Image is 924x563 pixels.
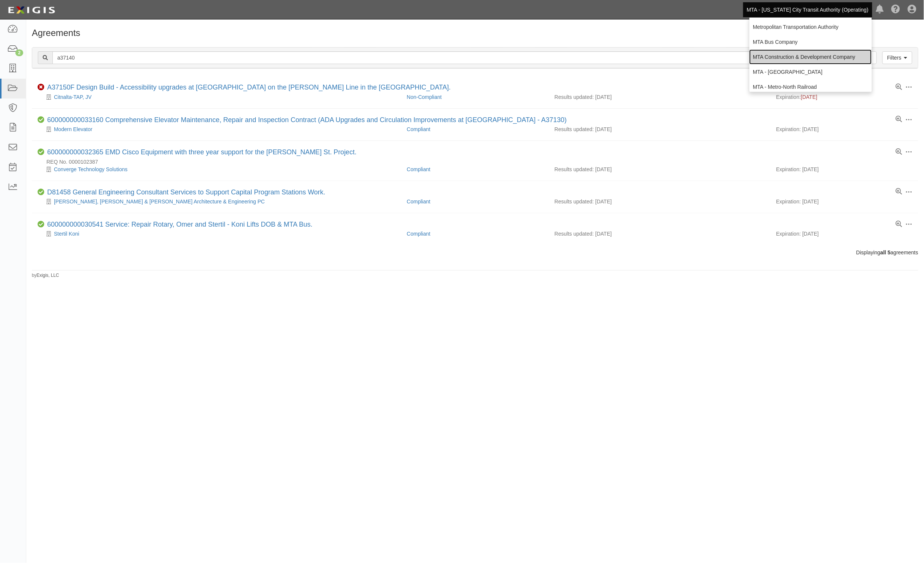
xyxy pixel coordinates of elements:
[37,116,44,123] i: Compliant
[750,64,872,79] a: MTA - [GEOGRAPHIC_DATA]
[6,3,57,17] img: Logo
[896,116,902,123] a: View results summary
[47,221,313,229] div: 600000000030541 Service: Repair Rotary, Omer and Stertil - Koni Lifts DOB & MTA Bus.
[776,166,913,173] div: Expiration: [DATE]
[47,148,356,157] div: 600000000032365 EMD Cisco Equipment with three year support for the Chambers St. Project.
[896,149,902,155] a: View results summary
[407,166,431,172] a: Compliant
[750,34,872,49] a: MTA Bus Company
[37,273,59,278] a: Exigis, LLC
[15,49,23,56] div: 2
[882,51,912,64] a: Filters
[407,94,442,100] a: Non-Compliant
[554,198,765,205] div: Results updated: [DATE]
[37,158,918,166] div: REQ No. 0000102387
[407,126,431,132] a: Compliant
[776,230,913,237] div: Expiration: [DATE]
[37,125,401,133] div: Modern Elevator
[52,51,777,64] input: Search
[554,230,765,237] div: Results updated: [DATE]
[776,125,913,133] div: Expiration: [DATE]
[26,249,924,256] div: Displaying agreements
[32,28,918,38] h1: Agreements
[37,93,401,101] div: Citnalta-TAP, JV
[750,49,872,64] a: MTA Construction & Development Company
[407,199,431,205] a: Compliant
[47,221,313,228] a: 600000000030541 Service: Repair Rotary, Omer and Stertil - Koni Lifts DOB & MTA Bus.
[54,94,92,100] a: Citnalta-TAP, JV
[37,198,401,205] div: Henningson, Durham & Richardson Architecture & Engineering PC
[407,231,431,237] a: Compliant
[896,84,902,91] a: View results summary
[750,19,872,34] a: Metropolitan Transportation Authority
[554,125,765,133] div: Results updated: [DATE]
[37,84,44,91] i: Non-Compliant
[37,189,44,196] i: Compliant
[776,198,913,205] div: Expiration: [DATE]
[37,166,401,173] div: Converge Technology Solutions
[47,84,451,92] div: A37150F Design Build - Accessibility upgrades at 170th Street Station on the Jerome Line in the B...
[881,249,891,255] b: all 5
[54,126,92,132] a: Modern Elevator
[37,149,44,155] i: Compliant
[896,221,902,228] a: View results summary
[891,5,900,14] i: Help Center - Complianz
[37,230,401,237] div: Stertil Koni
[54,166,128,172] a: Converge Technology Solutions
[743,2,872,17] a: MTA - [US_STATE] City Transit Authority (Operating)
[47,188,325,197] div: D81458 General Engineering Consultant Services to Support Capital Program Stations Work.
[54,231,79,237] a: Stertil Koni
[37,221,44,228] i: Compliant
[32,272,59,279] small: by
[896,188,902,195] a: View results summary
[776,93,913,101] div: Expiration:
[47,188,325,196] a: D81458 General Engineering Consultant Services to Support Capital Program Stations Work.
[54,199,265,205] a: [PERSON_NAME], [PERSON_NAME] & [PERSON_NAME] Architecture & Engineering PC
[47,116,567,124] div: 600000000033160 Comprehensive Elevator Maintenance, Repair and Inspection Contract (ADA Upgrades ...
[554,166,765,173] div: Results updated: [DATE]
[47,116,567,124] a: 600000000033160 Comprehensive Elevator Maintenance, Repair and Inspection Contract (ADA Upgrades ...
[554,93,765,101] div: Results updated: [DATE]
[801,94,817,100] span: [DATE]
[47,84,451,91] a: A37150F Design Build - Accessibility upgrades at [GEOGRAPHIC_DATA] on the [PERSON_NAME] Line in t...
[750,79,872,94] a: MTA - Metro-North Railroad
[47,148,356,156] a: 600000000032365 EMD Cisco Equipment with three year support for the [PERSON_NAME] St. Project.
